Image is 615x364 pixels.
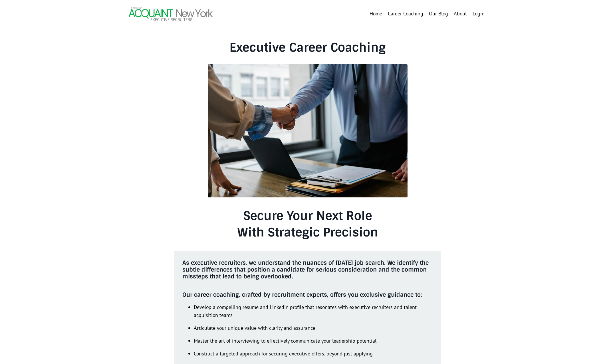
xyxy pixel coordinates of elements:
a: About [454,10,467,18]
a: Our Blog [429,10,448,18]
p: Develop a compelling resume and LinkedIn profile that resonates with executive recruiters and tal... [194,303,433,320]
h2: Executive Career Coaching [158,41,457,55]
h5: Our career coaching, crafted by recruitment experts, offers you exclusive guidance to: [182,291,433,298]
strong: With Strategic Precision [237,225,378,240]
a: Home [370,10,382,18]
a: Career Coaching [388,10,423,18]
img: Header Logo [128,6,213,22]
p: Construct a targeted approach for securing executive offers, beyond just applying [194,350,433,358]
p: Articulate your unique value with clarity and assurance [194,324,433,332]
a: Login [473,10,485,17]
p: Master the art of interviewing to effectively communicate your leadership potential [194,337,433,345]
h5: As executive recruiters, we understand the nuances of [DATE] job search. We identify the subtle d... [182,259,433,280]
strong: Secure Your Next Role [243,208,372,224]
